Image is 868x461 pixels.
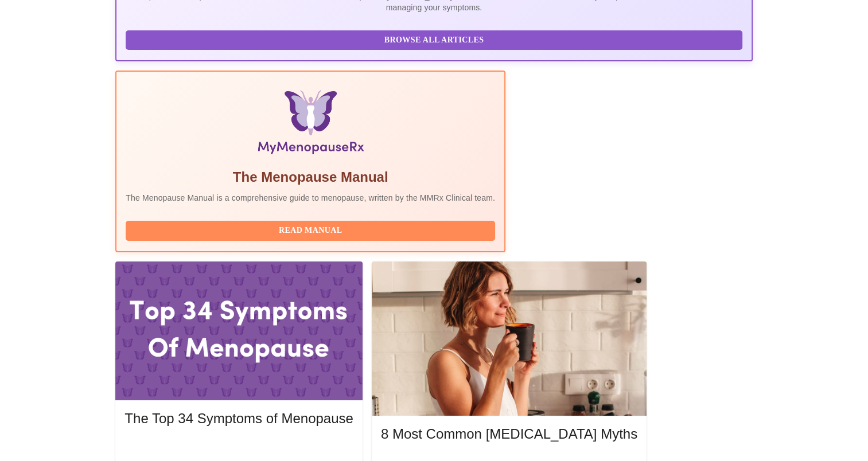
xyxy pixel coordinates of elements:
span: Read More [136,441,341,455]
h5: The Menopause Manual [126,168,495,186]
span: Browse All Articles [137,33,730,48]
a: Browse All Articles [126,34,745,44]
button: Read More [124,438,353,458]
button: Read Manual [126,221,495,241]
p: The Menopause Manual is a comprehensive guide to menopause, written by the MMRx Clinical team. [126,192,495,204]
img: Menopause Manual [184,90,436,159]
h5: 8 Most Common [MEDICAL_DATA] Myths [381,425,637,443]
h5: The Top 34 Symptoms of Menopause [124,409,353,428]
span: Read Manual [137,224,484,238]
a: Read More [124,442,356,452]
a: Read Manual [126,225,498,235]
button: Browse All Articles [126,30,742,50]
